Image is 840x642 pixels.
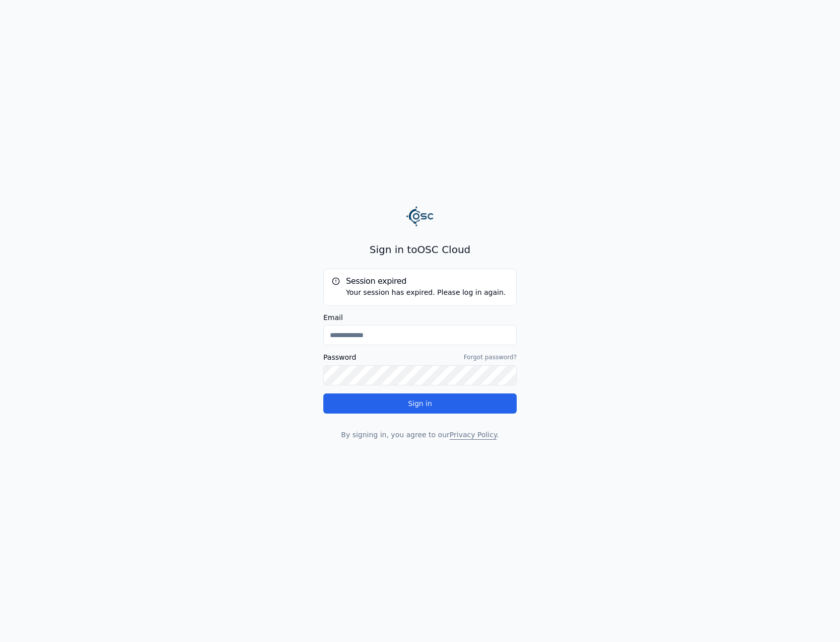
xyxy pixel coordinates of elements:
[406,202,434,230] img: Logo
[323,393,517,414] button: Sign in
[323,314,517,321] label: Email
[323,354,356,361] label: Password
[464,353,517,361] a: Forgot password?
[332,277,508,285] h5: Session expired
[323,430,517,440] p: By signing in, you agree to our .
[323,243,517,257] h2: Sign in to OSC Cloud
[332,287,508,297] div: Your session has expired. Please log in again.
[450,431,497,439] a: Privacy Policy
